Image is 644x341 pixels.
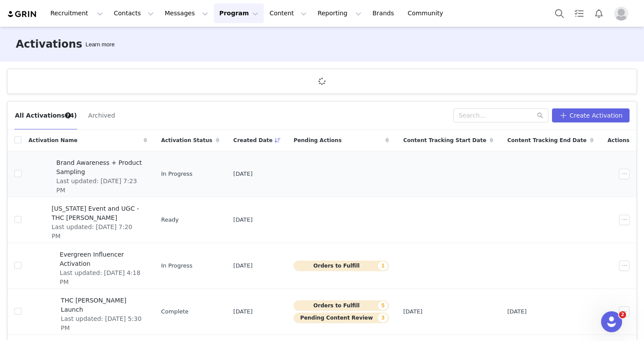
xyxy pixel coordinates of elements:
span: [DATE] [234,261,253,270]
button: Search [550,3,569,23]
iframe: Intercom live chat [601,311,622,332]
button: Content [264,3,312,23]
a: Evergreen Influencer ActivationLast updated: [DATE] 4:18 PM [28,248,147,283]
button: Contacts [109,3,159,23]
button: Profile [609,7,637,21]
i: icon: search [537,112,543,118]
span: [DATE] [234,216,253,224]
span: Activation Status [161,136,212,144]
span: Ready [161,216,179,224]
span: Created Date [234,136,273,144]
button: Messages [159,3,213,23]
a: THC [PERSON_NAME] LaunchLast updated: [DATE] 5:30 PM [28,294,147,329]
a: Community [403,3,453,23]
span: Content Tracking Start Date [403,136,486,144]
span: Activation Name [28,136,78,144]
span: 2 [619,311,626,318]
a: Brand Awareness + Product SamplingLast updated: [DATE] 7:23 PM [28,157,147,191]
span: [US_STATE] Event and UGC - THC [PERSON_NAME] [52,204,142,223]
div: Tooltip anchor [64,111,72,119]
span: [DATE] [234,307,253,316]
span: Brand Awareness + Product Sampling [57,158,142,177]
a: Tasks [570,3,589,23]
span: THC [PERSON_NAME] Launch [61,296,142,314]
button: Orders to Fulfill5 [294,300,389,311]
a: [US_STATE] Event and UGC - THC [PERSON_NAME]Last updated: [DATE] 7:20 PM [28,202,147,237]
img: grin logo [7,10,38,18]
span: Content Tracking End Date [507,136,587,144]
button: Notifications [589,3,609,23]
button: Pending Content Review3 [294,313,389,323]
span: Evergreen Influencer Activation [60,250,142,268]
input: Search... [453,108,548,122]
span: Last updated: [DATE] 5:30 PM [61,314,142,333]
button: Archived [88,108,115,122]
span: [DATE] [507,307,527,316]
button: Recruitment [45,3,108,23]
button: Reporting [312,3,367,23]
span: Pending Actions [294,136,342,144]
img: placeholder-profile.jpg [614,7,628,21]
span: Complete [161,307,189,316]
div: Tooltip anchor [84,40,116,49]
span: In Progress [161,261,193,270]
a: Brands [367,3,402,23]
span: [DATE] [403,307,422,316]
span: Last updated: [DATE] 4:18 PM [60,268,142,287]
button: Program [214,3,264,23]
div: Actions [601,131,637,150]
span: [DATE] [234,170,253,178]
button: Orders to Fulfill1 [294,261,389,271]
button: All Activations (4) [14,108,77,122]
span: Last updated: [DATE] 7:23 PM [57,177,142,195]
button: Create Activation [552,108,630,122]
h3: Activations [16,36,82,52]
span: In Progress [161,170,193,178]
span: Last updated: [DATE] 7:20 PM [52,223,142,241]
